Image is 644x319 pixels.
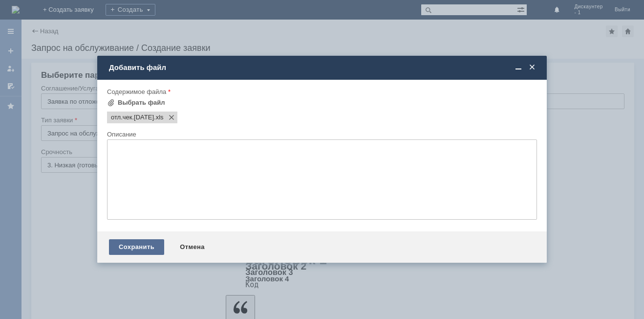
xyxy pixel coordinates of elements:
[514,63,523,72] span: Свернуть (Ctrl + M)
[109,63,537,72] div: Добавить файл
[118,99,165,107] div: Выбрать файл
[107,131,535,137] div: Описание
[111,114,154,121] span: отл.чек.12.09.25.xls
[4,4,143,12] div: удалите пожалуйста отложенный чек
[154,114,164,121] span: отл.чек.12.09.25.xls
[527,63,537,72] span: Закрыть
[107,89,535,95] div: Содержимое файла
